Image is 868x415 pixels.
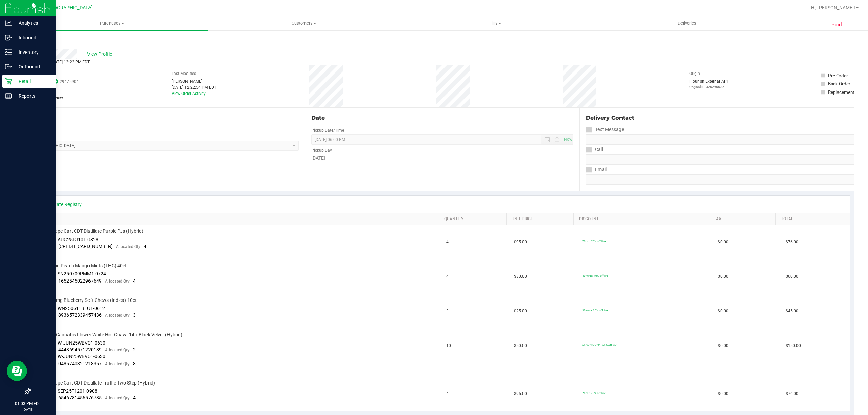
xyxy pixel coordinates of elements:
[58,388,97,394] span: SEP25T1201-0908
[586,165,607,174] label: Email
[60,79,79,85] span: 29475904
[582,343,617,347] span: 60premselect1: 60% off line
[514,273,527,280] span: $30.00
[40,216,436,222] a: SKU
[514,308,527,314] span: $25.00
[41,201,82,208] a: View State Registry
[446,308,449,314] span: 3
[172,91,206,96] a: View Order Activity
[689,84,728,89] p: Original ID: 326296535
[5,49,12,56] inline-svg: Inventory
[87,50,114,58] span: View Profile
[586,114,854,122] div: Delivery Contact
[12,34,53,42] p: Inbound
[586,134,854,145] input: Format: (999) 999-9999
[172,84,216,90] div: [DATE] 12:22:54 PM EDT
[586,154,854,165] input: Format: (999) 999-9999
[718,308,728,314] span: $0.00
[400,20,591,26] span: Tills
[5,92,12,99] inline-svg: Reports
[12,19,53,27] p: Analytics
[16,16,208,30] a: Purchases
[718,239,728,245] span: $0.00
[58,395,102,400] span: 6546781456576785
[53,78,58,85] span: In Sync
[828,72,848,79] div: Pre-Order
[39,332,182,338] span: FT 3.5g Cannabis Flower White Hot Guava 14 x Black Velvet (Hybrid)
[58,271,106,276] span: SN250709PMM1-0724
[133,278,136,284] span: 4
[828,80,850,87] div: Back Order
[144,244,146,249] span: 4
[16,20,208,26] span: Purchases
[781,216,840,222] a: Total
[39,263,127,269] span: HT 2.5mg Peach Mango Mints (THC) 40ct
[105,396,130,400] span: Allocated Qty
[133,361,136,366] span: 8
[116,244,140,249] span: Allocated Qty
[512,216,571,222] a: Unit Price
[311,154,574,162] div: [DATE]
[579,216,706,222] a: Discount
[58,361,102,366] span: 0486740321218367
[208,16,399,30] a: Customers
[582,274,608,277] span: 40mints: 40% off line
[5,20,12,26] inline-svg: Analytics
[58,278,102,284] span: 1652545022967649
[786,239,798,245] span: $76.00
[58,347,102,352] span: 4448694571220189
[5,78,12,85] inline-svg: Retail
[689,78,728,89] div: Flourish External API
[514,391,527,397] span: $95.00
[5,63,12,70] inline-svg: Outbound
[514,343,527,349] span: $50.00
[105,313,130,318] span: Allocated Qty
[172,78,216,84] div: [PERSON_NAME]
[105,279,130,284] span: Allocated Qty
[133,347,136,352] span: 2
[582,391,606,395] span: 70cdt: 70% off line
[718,391,728,397] span: $0.00
[3,407,53,412] p: [DATE]
[446,239,449,245] span: 4
[5,34,12,41] inline-svg: Inbound
[58,237,98,242] span: AUG25PJ101-0828
[58,306,105,311] span: WN250611BLU1-0612
[7,361,27,381] iframe: Resource center
[46,5,93,11] span: [GEOGRAPHIC_DATA]
[514,239,527,245] span: $95.00
[811,5,855,11] span: Hi, [PERSON_NAME]!
[582,240,606,243] span: 70cdt: 70% off line
[39,380,155,386] span: FT 1g Vape Cart CDT Distillate Truffle Two Step (Hybrid)
[669,20,706,26] span: Deliveries
[786,273,798,280] span: $60.00
[133,395,136,400] span: 4
[718,343,728,349] span: $0.00
[689,70,700,77] label: Origin
[12,48,53,56] p: Inventory
[172,70,196,77] label: Last Modified
[591,16,783,30] a: Deliveries
[311,114,574,122] div: Date
[831,21,842,29] span: Paid
[12,77,53,85] p: Retail
[105,348,130,352] span: Allocated Qty
[133,312,136,318] span: 3
[12,63,53,71] p: Outbound
[582,309,608,312] span: 30wana: 30% off line
[399,16,591,30] a: Tills
[12,92,53,100] p: Reports
[30,60,90,64] span: Completed [DATE] 12:22 PM EDT
[786,343,801,349] span: $150.00
[58,354,105,359] span: W-JUN25WBV01-0630
[58,312,102,318] span: 8936572339457436
[446,343,451,349] span: 10
[58,244,113,249] span: [CREDIT_CARD_NUMBER]
[786,308,798,314] span: $45.00
[446,273,449,280] span: 4
[311,147,332,153] label: Pickup Day
[208,20,399,26] span: Customers
[586,125,624,134] label: Text Message
[105,361,130,366] span: Allocated Qty
[30,114,299,122] div: Location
